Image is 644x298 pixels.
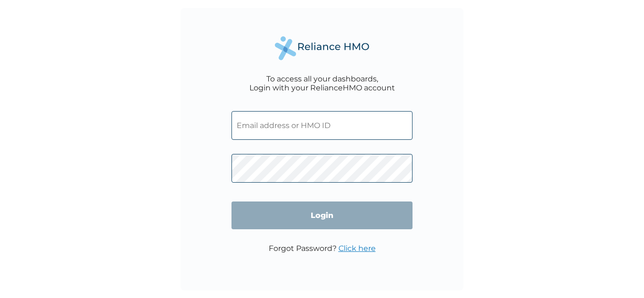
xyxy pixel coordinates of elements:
[231,201,413,229] input: Login
[275,36,369,60] img: Reliance Health's Logo
[249,74,395,92] div: To access all your dashboards, Login with your RelianceHMO account
[339,244,376,253] a: Click here
[269,244,376,253] p: Forgot Password?
[231,111,413,140] input: Email address or HMO ID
